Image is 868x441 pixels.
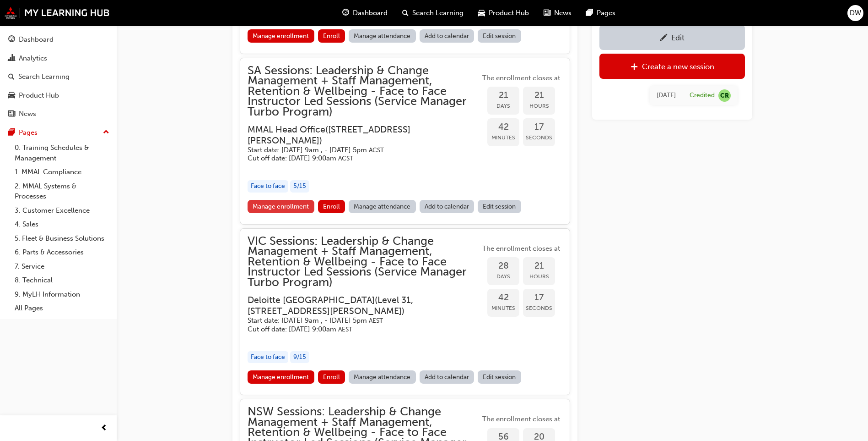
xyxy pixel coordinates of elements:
[248,29,314,43] a: Manage enrollment
[11,232,113,246] a: 5. Fleet & Business Solutions
[103,127,109,138] span: up-icon
[487,101,519,111] span: Days
[480,414,562,424] span: The enrollment closes at
[850,8,861,18] span: DW
[19,90,59,101] div: Product Hub
[248,316,465,325] h5: Start date: [DATE] 9am , - [DATE] 5pm
[248,146,465,154] h5: Start date: [DATE] 9am , - [DATE] 5pm
[323,203,340,210] span: Enroll
[353,8,388,18] span: Dashboard
[487,271,519,282] span: Days
[544,7,550,19] span: news-icon
[660,34,668,43] span: pencil-icon
[248,154,465,163] h5: Cut off date: [DATE] 9:00am
[4,105,113,122] a: News
[478,370,521,384] a: Edit session
[487,122,519,132] span: 42
[248,351,288,364] div: Face to face
[11,165,113,179] a: 1. MMAL Compliance
[323,373,340,381] span: Enroll
[248,370,314,384] a: Manage enrollment
[579,4,623,22] a: pages-iconPages
[11,204,113,218] a: 3. Customer Excellence
[471,4,536,22] a: car-iconProduct Hub
[402,7,409,19] span: search-icon
[19,127,38,138] div: Pages
[342,7,349,19] span: guage-icon
[671,33,685,42] div: Edit
[487,90,519,101] span: 21
[338,325,352,333] span: Australian Eastern Standard Time AEST
[349,370,416,384] a: Manage attendance
[478,200,521,213] a: Edit session
[5,7,110,19] img: mmal
[248,66,562,217] button: SA Sessions: Leadership & Change Management + Staff Management, Retention & Wellbeing - Face to F...
[11,259,113,274] a: 7. Service
[248,66,480,117] span: SA Sessions: Leadership & Change Management + Staff Management, Retention & Wellbeing - Face to F...
[4,68,113,85] a: Search Learning
[318,29,345,43] button: Enroll
[19,34,54,45] div: Dashboard
[847,5,863,21] button: DW
[248,180,288,193] div: Face to face
[101,423,108,434] span: prev-icon
[11,301,113,315] a: All Pages
[523,122,555,132] span: 17
[420,29,474,43] a: Add to calendar
[8,129,15,137] span: pages-icon
[523,132,555,143] span: Seconds
[318,370,345,384] button: Enroll
[338,154,353,162] span: Australian Central Standard Time ACST
[19,109,36,119] div: News
[478,29,521,43] a: Edit session
[290,351,309,364] div: 9 / 15
[248,236,562,387] button: VIC Sessions: Leadership & Change Management + Staff Management, Retention & Wellbeing - Face to ...
[487,132,519,143] span: Minutes
[8,36,15,44] span: guage-icon
[248,124,465,146] h3: MMAL Head Office ( [STREET_ADDRESS][PERSON_NAME] )
[631,63,638,72] span: plus-icon
[248,236,480,288] span: VIC Sessions: Leadership & Change Management + Staff Management, Retention & Wellbeing - Face to ...
[586,7,593,19] span: pages-icon
[19,53,47,64] div: Analytics
[4,50,113,67] a: Analytics
[248,200,314,213] a: Manage enrollment
[642,62,714,71] div: Create a new session
[718,89,731,102] span: null-icon
[4,124,113,141] button: Pages
[11,245,113,259] a: 6. Parts & Accessories
[8,55,15,63] span: chart-icon
[349,200,416,213] a: Manage attendance
[323,32,340,40] span: Enroll
[523,303,555,314] span: Seconds
[523,261,555,271] span: 21
[369,146,384,154] span: Australian Central Standard Time ACST
[599,25,745,50] a: Edit
[487,261,519,271] span: 28
[11,217,113,232] a: 4. Sales
[290,180,309,193] div: 5 / 15
[523,101,555,111] span: Hours
[4,29,113,124] button: DashboardAnalyticsSearch LearningProduct HubNews
[536,4,579,22] a: news-iconNews
[11,141,113,165] a: 0. Training Schedules & Management
[487,292,519,303] span: 42
[657,90,676,101] div: Tue Oct 01 2024 09:30:00 GMT+0930 (Australian Central Standard Time)
[690,91,715,100] div: Credited
[395,4,471,22] a: search-iconSearch Learning
[420,370,474,384] a: Add to calendar
[369,317,383,325] span: Australian Eastern Standard Time AEST
[11,287,113,302] a: 9. MyLH Information
[11,273,113,287] a: 8. Technical
[420,200,474,213] a: Add to calendar
[489,8,529,18] span: Product Hub
[8,110,15,118] span: news-icon
[478,7,485,19] span: car-icon
[597,8,615,18] span: Pages
[523,271,555,282] span: Hours
[523,292,555,303] span: 17
[4,87,113,104] a: Product Hub
[487,303,519,314] span: Minutes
